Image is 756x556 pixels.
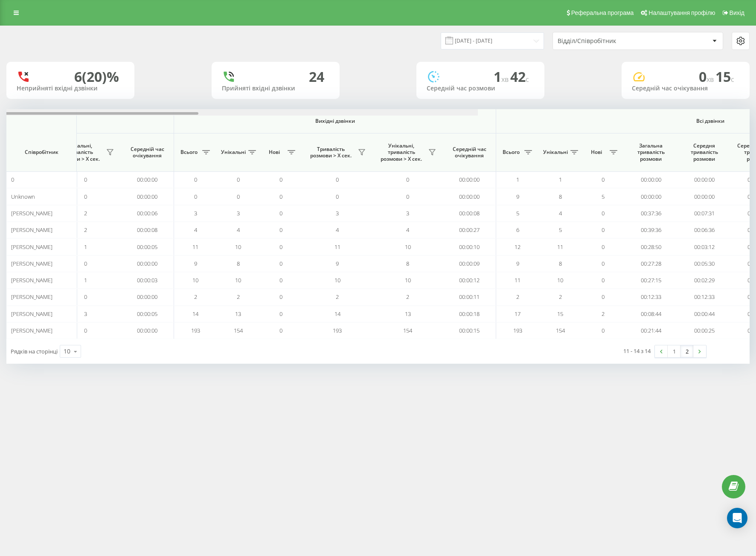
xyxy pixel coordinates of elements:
span: Вихід [730,9,744,16]
span: 8 [559,260,562,267]
span: [PERSON_NAME] [11,276,52,284]
td: 00:21:44 [624,322,677,339]
span: хв [501,75,510,84]
span: 0 [279,293,282,301]
td: 00:00:00 [121,171,174,188]
span: Вихідні дзвінки [194,118,476,125]
span: 1 [494,67,510,86]
span: 8 [559,193,562,200]
td: 00:07:31 [677,205,731,222]
td: 00:00:11 [443,289,496,305]
span: 154 [403,327,412,334]
span: 13 [405,310,411,318]
span: 0 [406,176,409,183]
span: 8 [406,260,409,267]
td: 00:00:05 [121,238,174,255]
span: 0 [406,193,409,200]
span: Тривалість розмови > Х сек. [306,146,355,159]
span: 1 [84,276,87,284]
span: 2 [559,293,562,301]
span: 10 [235,276,241,284]
span: 42 [510,67,529,86]
span: 4 [559,209,562,217]
span: 5 [516,209,519,217]
td: 00:00:00 [121,188,174,205]
span: 4 [336,226,339,234]
span: 13 [235,310,241,318]
td: 00:00:00 [121,322,174,339]
span: 2 [84,209,87,217]
span: 193 [513,327,522,334]
td: 00:00:03 [121,272,174,289]
div: Середній час очікування [632,85,739,92]
span: 11 [334,243,340,251]
span: [PERSON_NAME] [11,293,52,301]
span: 0 [84,176,87,183]
a: 1 [668,345,680,357]
span: 0 [602,226,605,234]
td: 00:37:36 [624,205,677,222]
span: 11 [192,243,198,251]
span: 6 [516,226,519,234]
td: 00:00:15 [443,322,496,339]
div: 24 [309,69,324,85]
td: 00:00:05 [121,306,174,322]
span: 15 [557,310,563,318]
span: 0 [279,193,282,200]
td: 00:00:12 [443,272,496,289]
span: 154 [556,327,565,334]
span: [PERSON_NAME] [11,226,52,234]
span: 0 [699,67,715,86]
span: Унікальні, тривалість розмови > Х сек. [55,142,104,162]
span: 1 [516,176,519,183]
td: 00:00:10 [443,238,496,255]
span: Всього [500,149,522,156]
span: 11 [515,276,520,284]
span: 0 [336,193,339,200]
span: Рядків на сторінці [11,347,58,355]
td: 00:08:44 [624,306,677,322]
div: Open Intercom Messenger [727,508,747,528]
span: 3 [336,209,339,217]
span: Налаштування профілю [648,9,715,16]
span: 5 [559,226,562,234]
span: 17 [515,310,520,318]
span: 14 [334,310,340,318]
span: Нові [586,149,607,156]
span: [PERSON_NAME] [11,209,52,217]
span: 0 [602,209,605,217]
span: 0 [602,276,605,284]
span: 3 [237,209,240,217]
span: 0 [279,260,282,267]
span: 3 [194,209,197,217]
td: 00:00:06 [121,205,174,222]
td: 00:02:29 [677,272,731,289]
span: Співробітник [14,149,69,156]
span: 0 [84,193,87,200]
td: 00:27:15 [624,272,677,289]
span: 10 [405,276,411,284]
span: c [526,75,529,84]
span: 2 [237,293,240,301]
span: хв [707,75,715,84]
td: 00:05:30 [677,255,731,272]
td: 00:06:36 [677,222,731,238]
span: 2 [406,293,409,301]
span: 0 [279,209,282,217]
span: 0 [194,193,197,200]
span: 0 [602,243,605,251]
span: 0 [602,293,605,301]
span: [PERSON_NAME] [11,260,52,267]
td: 00:00:00 [121,289,174,305]
td: 00:27:28 [624,255,677,272]
td: 00:03:12 [677,238,731,255]
span: Унікальні [221,149,246,156]
span: 2 [336,293,339,301]
td: 00:00:08 [121,222,174,238]
td: 00:00:00 [677,171,731,188]
span: Середня тривалість розмови [684,142,724,162]
span: 0 [279,176,282,183]
span: Унікальні, тривалість розмови > Х сек. [377,142,426,162]
span: 10 [235,243,241,251]
span: 10 [557,276,563,284]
